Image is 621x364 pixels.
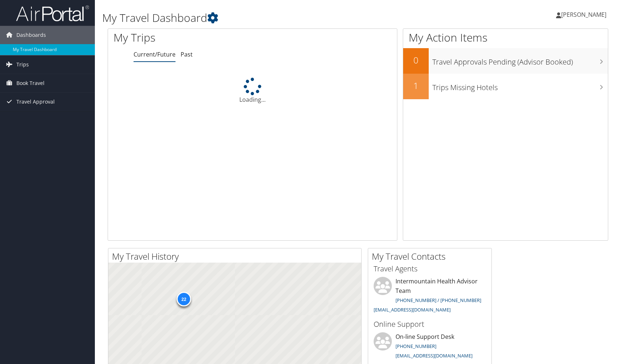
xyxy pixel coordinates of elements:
span: Dashboards [16,26,46,44]
h1: My Action Items [403,30,608,45]
span: Book Travel [16,74,45,92]
a: [PHONE_NUMBER] [396,343,436,349]
a: Current/Future [134,50,175,58]
div: 22 [176,292,191,306]
h2: My Travel Contacts [372,250,491,263]
a: [PERSON_NAME] [556,4,614,26]
a: [EMAIL_ADDRESS][DOMAIN_NAME] [396,352,472,359]
a: Past [181,50,193,58]
h3: Trips Missing Hotels [432,79,608,93]
li: Intermountain Health Advisor Team [370,277,490,316]
span: Trips [16,55,29,74]
h3: Travel Approvals Pending (Advisor Booked) [432,53,608,67]
li: On-line Support Desk [370,332,490,362]
span: [PERSON_NAME] [561,11,606,19]
img: airportal-logo.png [16,5,89,22]
h2: My Travel History [112,250,361,263]
a: 0Travel Approvals Pending (Advisor Booked) [403,48,608,74]
div: Loading... [108,78,397,104]
h1: My Trips [113,30,271,45]
h1: My Travel Dashboard [102,10,443,26]
a: [EMAIL_ADDRESS][DOMAIN_NAME] [374,306,451,313]
span: Travel Approval [16,93,55,111]
a: [PHONE_NUMBER] / [PHONE_NUMBER] [396,297,481,303]
h3: Travel Agents [374,264,486,274]
a: 1Trips Missing Hotels [403,74,608,99]
h2: 1 [403,80,429,92]
h3: Online Support [374,319,486,329]
h2: 0 [403,54,429,66]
